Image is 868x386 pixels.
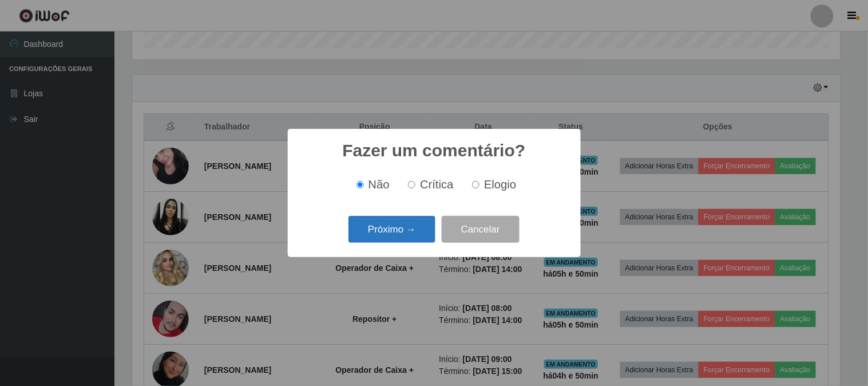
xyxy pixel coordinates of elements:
input: Elogio [472,181,479,188]
button: Próximo → [348,216,435,243]
span: Não [368,178,390,191]
button: Cancelar [442,216,520,243]
h2: Fazer um comentário? [342,140,525,161]
input: Não [356,181,364,188]
span: Elogio [484,178,516,191]
span: Crítica [420,178,454,191]
input: Crítica [408,181,415,188]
